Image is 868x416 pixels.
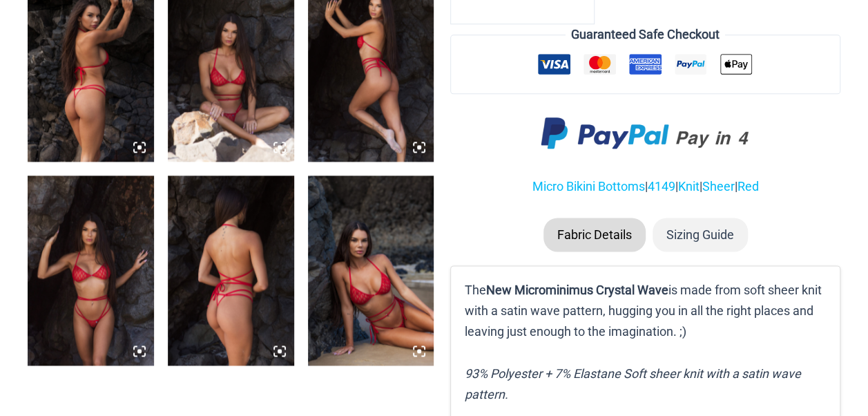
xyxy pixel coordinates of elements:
p: | | | | [450,176,840,197]
p: The is made from soft sheer knit with a satin wave pattern, hugging you in all the right places a... [465,280,826,341]
a: 4149 [648,179,675,193]
a: Sheer [702,179,735,193]
legend: Guaranteed Safe Checkout [566,24,725,45]
li: Fabric Details [543,218,646,252]
b: New Microminimus Crystal Wave [486,283,668,297]
img: Crystal Waves 327 Halter Top 4149 Thong [168,176,294,365]
a: Micro Bikini Bottoms [532,179,645,193]
i: 93% Polyester + 7% Elastane Soft sheer knit with a satin wave pattern. [465,366,801,401]
li: Sizing Guide [653,218,748,252]
img: Crystal Waves 327 Halter Top 4149 Thong [308,176,434,365]
a: Red [737,179,759,193]
img: Crystal Waves 327 Halter Top 4149 Thong [28,176,154,365]
a: Knit [678,179,700,193]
